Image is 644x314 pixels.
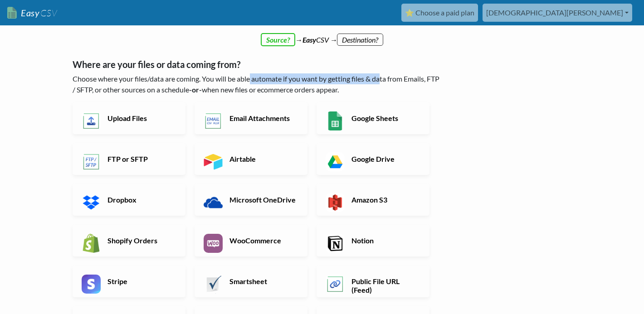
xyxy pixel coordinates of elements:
[73,102,185,134] a: Upload Files
[227,195,298,204] h6: Microsoft OneDrive
[349,236,420,245] h6: Notion
[227,114,298,122] h6: Email Attachments
[317,102,429,134] a: Google Sheets
[195,225,307,256] a: WooCommerce
[105,155,176,163] h6: FTP or SFTP
[204,234,223,253] img: WooCommerce App & API
[349,195,420,204] h6: Amazon S3
[317,184,429,216] a: Amazon S3
[105,114,176,122] h6: Upload Files
[82,275,101,294] img: Stripe App & API
[73,184,185,216] a: Dropbox
[195,184,307,216] a: Microsoft OneDrive
[73,59,442,70] h5: Where are your files or data coming from?
[326,234,345,253] img: Notion App & API
[105,277,176,285] h6: Stripe
[7,4,57,22] a: EasyCSV
[317,225,429,256] a: Notion
[599,269,633,303] iframe: Drift Widget Chat Controller
[82,234,101,253] img: Shopify App & API
[227,155,298,163] h6: Airtable
[326,193,345,212] img: Amazon S3 App & API
[105,236,176,245] h6: Shopify Orders
[317,143,429,175] a: Google Drive
[227,277,298,285] h6: Smartsheet
[349,114,420,122] h6: Google Sheets
[82,152,101,171] img: FTP or SFTP App & API
[195,266,307,297] a: Smartsheet
[73,225,185,256] a: Shopify Orders
[73,266,185,297] a: Stripe
[326,111,345,130] img: Google Sheets App & API
[195,143,307,175] a: Airtable
[483,4,632,22] a: [DEMOGRAPHIC_DATA][PERSON_NAME]
[204,152,223,171] img: Airtable App & API
[189,85,202,94] b: -or-
[204,275,223,294] img: Smartsheet App & API
[73,143,185,175] a: FTP or SFTP
[349,277,420,294] h6: Public File URL (Feed)
[227,236,298,245] h6: WooCommerce
[204,193,223,212] img: Microsoft OneDrive App & API
[326,275,345,294] img: Public File URL App & API
[401,4,478,22] a: ⭐ Choose a paid plan
[73,73,442,95] p: Choose where your files/data are coming. You will be able automate if you want by getting files &...
[326,152,345,171] img: Google Drive App & API
[82,193,101,212] img: Dropbox App & API
[349,155,420,163] h6: Google Drive
[39,7,57,19] span: CSV
[82,111,101,130] img: Upload Files App & API
[317,266,429,297] a: Public File URL (Feed)
[204,111,223,130] img: Email New CSV or XLSX File App & API
[105,195,176,204] h6: Dropbox
[195,102,307,134] a: Email Attachments
[63,25,581,45] div: → CSV →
